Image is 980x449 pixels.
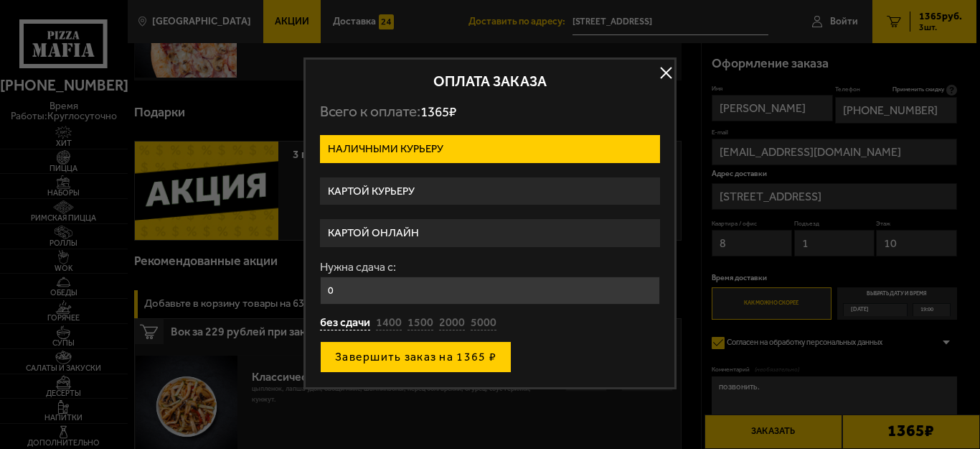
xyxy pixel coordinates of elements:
[320,177,660,205] label: Картой курьеру
[320,219,660,247] label: Картой онлайн
[320,135,660,163] label: Наличными курьеру
[420,103,456,120] span: 1365 ₽
[320,341,512,373] button: Завершить заказ на 1365 ₽
[320,315,370,331] button: без сдачи
[376,315,402,331] button: 1400
[320,261,660,273] label: Нужна сдача с:
[407,315,433,331] button: 1500
[439,315,465,331] button: 2000
[471,315,496,331] button: 5000
[320,103,660,121] p: Всего к оплате:
[320,74,660,88] h2: Оплата заказа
